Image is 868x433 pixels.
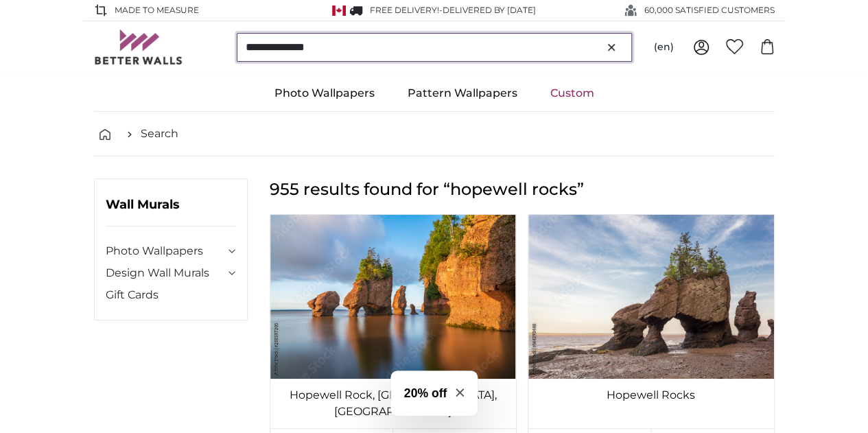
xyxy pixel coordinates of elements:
[106,265,225,281] a: Design Wall Murals
[94,112,775,156] nav: breadcrumbs
[391,75,534,111] a: Pattern Wallpapers
[115,4,199,16] span: Made to Measure
[270,178,775,200] h1: 955 results found for “hopewell rocks”
[332,5,346,16] img: Canada
[106,287,236,303] a: Gift Cards
[106,265,236,281] summary: Design Wall Murals
[531,387,771,403] a: Hopewell Rocks
[94,30,183,65] img: Betterwalls
[534,75,611,111] a: Custom
[106,243,225,259] a: Photo Wallpapers
[528,215,774,379] img: photo-wallpaper-antique-compass-xl
[258,75,391,111] a: Photo Wallpapers
[106,196,236,226] h3: Wall Murals
[439,5,536,15] span: -
[443,5,536,15] span: Delivered by [DATE]
[270,215,516,379] img: photo-wallpaper-antique-compass-xl
[644,4,775,16] span: 60,000 SATISFIED CUSTOMERS
[106,243,236,259] summary: Photo Wallpapers
[370,5,439,15] span: FREE delivery!
[643,35,685,60] button: (en)
[141,126,178,142] a: Search
[273,387,513,420] a: Hopewell Rock, [GEOGRAPHIC_DATA], [GEOGRAPHIC_DATA]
